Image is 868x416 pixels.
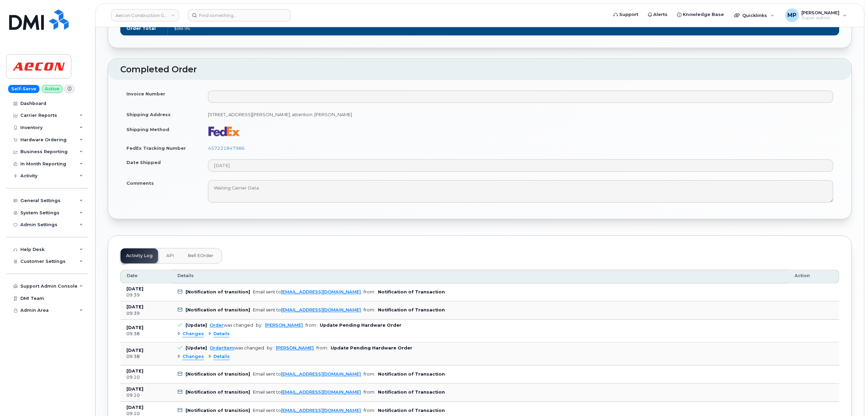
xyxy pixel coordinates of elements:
[126,180,154,187] label: Comments
[331,346,412,351] b: Update Pending Hardware Order
[210,346,235,351] a: OrderItem
[210,323,253,328] div: was changed
[208,126,241,137] img: fedex-bc01427081be8802e1fb5a1adb1132915e58a0589d7a9405a0dcbe1127be6add.png
[210,346,264,351] div: was changed
[188,253,213,259] span: Bell eOrder
[126,126,169,133] label: Shipping Method
[281,308,361,313] a: [EMAIL_ADDRESS][DOMAIN_NAME]
[126,311,165,317] div: 09:39
[126,305,143,310] b: [DATE]
[730,8,779,22] div: Quicklinks
[186,290,250,295] b: [Notification of transition]
[126,160,161,166] label: Date Shipped
[654,11,668,18] span: Alerts
[186,323,207,328] b: [Update]
[281,372,361,377] a: [EMAIL_ADDRESS][DOMAIN_NAME]
[364,308,375,313] span: from:
[126,354,165,360] div: 09:38
[126,393,165,399] div: 09:10
[126,375,165,381] div: 09:10
[281,408,361,413] a: [EMAIL_ADDRESS][DOMAIN_NAME]
[127,273,138,279] span: Date
[802,15,840,21] span: Super Admin
[265,323,303,328] a: [PERSON_NAME]
[378,308,445,313] b: Notification of Transaction
[253,408,361,413] div: Email sent to
[253,308,361,313] div: Email sent to
[126,387,143,392] b: [DATE]
[111,9,179,21] a: Aecon Construction Group Inc
[267,346,273,351] span: by:
[208,180,833,203] textarea: Waiting Carrier Data
[213,354,230,360] span: Details
[364,290,375,295] span: from:
[126,292,165,299] div: 09:39
[320,323,401,328] b: Update Pending Hardware Order
[126,405,143,410] b: [DATE]
[673,8,729,21] a: Knowledge Base
[256,323,262,328] span: by:
[378,372,445,377] b: Notification of Transaction
[364,408,375,413] span: from:
[683,11,724,18] span: Knowledge Base
[253,290,361,295] div: Email sent to
[378,390,445,395] b: Notification of Transaction
[126,287,143,292] b: [DATE]
[126,331,165,337] div: 09:38
[208,145,245,151] a: 457221847986
[126,91,165,97] label: Invoice Number
[743,13,767,18] span: Quicklinks
[213,331,230,338] span: Details
[378,408,445,413] b: Notification of Transaction
[186,408,250,413] b: [Notification of transition]
[126,111,171,118] label: Shipping Address
[781,8,852,22] div: Michael Partack
[183,354,204,360] span: Changes
[126,348,143,353] b: [DATE]
[281,390,361,395] a: [EMAIL_ADDRESS][DOMAIN_NAME]
[253,372,361,377] div: Email sent to
[188,9,291,21] input: Find something...
[174,25,190,31] span: $88.96
[276,346,314,351] a: [PERSON_NAME]
[609,8,643,21] a: Support
[306,323,317,328] span: from:
[183,331,204,338] span: Changes
[120,65,839,74] h2: Completed Order
[126,369,143,374] b: [DATE]
[186,390,250,395] b: [Notification of transition]
[186,346,207,351] b: [Update]
[619,11,638,18] span: Support
[166,253,174,259] span: API
[186,372,250,377] b: [Notification of transition]
[788,11,797,19] span: MP
[378,290,445,295] b: Notification of Transaction
[316,346,328,351] span: from:
[177,273,194,279] span: Details
[210,323,224,328] a: Order
[126,25,156,32] label: Order Total
[788,270,839,284] th: Action
[186,308,250,313] b: [Notification of transition]
[126,325,143,330] b: [DATE]
[126,145,186,151] label: FedEx Tracking Number
[802,10,840,15] span: [PERSON_NAME]
[364,390,375,395] span: from:
[202,107,839,122] td: [STREET_ADDRESS][PERSON_NAME], attention: [PERSON_NAME]
[643,8,673,21] a: Alerts
[253,390,361,395] div: Email sent to
[364,372,375,377] span: from:
[281,290,361,295] a: [EMAIL_ADDRESS][DOMAIN_NAME]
